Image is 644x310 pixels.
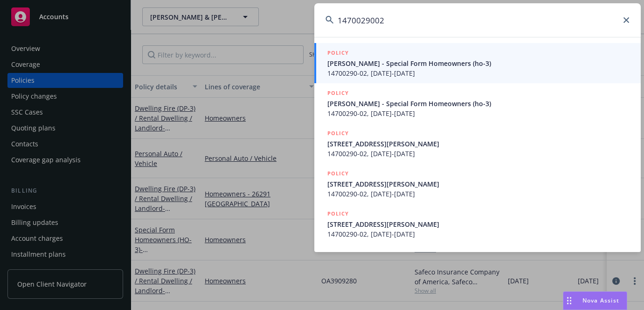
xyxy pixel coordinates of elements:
[563,292,575,310] div: Drag to move
[327,99,630,108] span: [PERSON_NAME] - Special Form Homeowners (ho-3)
[327,139,630,149] span: [STREET_ADDRESS][PERSON_NAME]
[327,108,630,118] span: 14700290-02, [DATE]-[DATE]
[327,129,349,138] h5: POLICY
[327,68,630,78] span: 14700290-02, [DATE]-[DATE]
[314,43,641,83] a: POLICY[PERSON_NAME] - Special Form Homeowners (ho-3)14700290-02, [DATE]-[DATE]
[314,123,641,164] a: POLICY[STREET_ADDRESS][PERSON_NAME]14700290-02, [DATE]-[DATE]
[327,209,349,218] h5: POLICY
[327,149,630,159] span: 14700290-02, [DATE]-[DATE]
[327,229,630,239] span: 14700290-02, [DATE]-[DATE]
[314,164,641,204] a: POLICY[STREET_ADDRESS][PERSON_NAME]14700290-02, [DATE]-[DATE]
[327,219,630,229] span: [STREET_ADDRESS][PERSON_NAME]
[582,296,619,304] span: Nova Assist
[563,291,627,310] button: Nova Assist
[327,58,630,68] span: [PERSON_NAME] - Special Form Homeowners (ho-3)
[327,48,349,58] h5: POLICY
[327,179,630,189] span: [STREET_ADDRESS][PERSON_NAME]
[327,169,349,178] h5: POLICY
[314,204,641,244] a: POLICY[STREET_ADDRESS][PERSON_NAME]14700290-02, [DATE]-[DATE]
[327,189,630,199] span: 14700290-02, [DATE]-[DATE]
[314,3,641,37] input: Search...
[314,83,641,123] a: POLICY[PERSON_NAME] - Special Form Homeowners (ho-3)14700290-02, [DATE]-[DATE]
[327,88,349,98] h5: POLICY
